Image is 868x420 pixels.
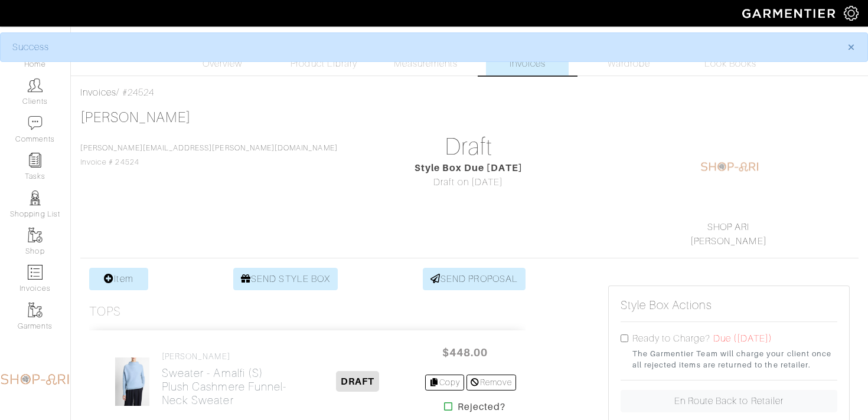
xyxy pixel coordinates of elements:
[28,265,43,280] img: orders-icon-0abe47150d42831381b5fb84f609e132dff9fe21cb692f30cb5eec754e2cba89.png
[336,371,379,392] span: DRAFT
[458,400,505,414] strong: Rejected?
[847,39,856,55] span: ×
[736,3,844,24] img: garmentier-logo-header-white-b43fb05a5012e4ada735d5af1a66efaba907eab6374d6393d1fbf88cb4ef424d.png
[621,298,713,312] h5: Style Box Actions
[394,57,458,71] span: Measurements
[28,191,43,205] img: stylists-icon-eb353228a002819b7ec25b43dbf5f0378dd9e0616d9560372ff212230b889e62.png
[12,40,830,54] div: Success
[348,175,589,189] div: Draft on [DATE]
[348,133,589,161] h1: Draft
[28,228,43,242] img: garments-icon-b7da505a4dc4fd61783c78ac3ca0ef83fa9d6f193b1c9dc38574b1d14d53ca28.png
[80,110,191,125] a: [PERSON_NAME]
[28,303,43,317] img: garments-icon-b7da505a4dc4fd61783c78ac3ca0ef83fa9d6f193b1c9dc38574b1d14d53ca28.png
[700,137,759,196] img: 1604236452839.png.png
[89,268,148,290] a: Item
[203,57,242,71] span: Overview
[704,57,757,71] span: Look Books
[466,375,515,391] a: Remove
[425,375,465,391] a: Copy
[348,161,589,175] div: Style Box Due [DATE]
[162,352,291,407] a: [PERSON_NAME] Sweater - Amalfi (S)Plush Cashmere Funnel-Neck Sweater
[510,57,546,71] span: Invoices
[80,87,116,98] a: Invoices
[707,222,749,232] a: SHOP ARI
[291,57,357,71] span: Product Library
[28,153,43,168] img: reminder-icon-8004d30b9f0a5d33ae49ab947aed9ed385cf756f9e5892f1edd6e32f2345188e.png
[28,116,43,130] img: comment-icon-a0a6a9ef722e966f86d9cbdc48e553b5cf19dbc54f86b18d962a5391bc8f6eb6.png
[162,366,291,407] h2: Sweater - Amalfi (S) Plush Cashmere Funnel-Neck Sweater
[690,236,767,247] a: [PERSON_NAME]
[486,32,569,76] a: Invoices
[115,357,151,406] img: KCXyeEjvUpfYYyRNfvysWZUu
[608,57,650,71] span: Wardrobe
[80,144,338,152] a: [PERSON_NAME][EMAIL_ADDRESS][PERSON_NAME][DOMAIN_NAME]
[28,78,43,93] img: clients-icon-6bae9207a08558b7cb47a8932f037763ab4055f8c8b6bfacd5dc20c3e0201464.png
[844,6,859,21] img: gear-icon-white-bd11855cb880d31180b6d7d6211b90ccbf57a29d726f0c71d8c61bd08dd39cc2.png
[233,268,338,290] a: SEND STYLE BOX
[80,144,338,166] span: Invoice # 24524
[632,332,711,346] label: Ready to Charge?
[423,268,526,290] a: SEND PROPOSAL
[430,340,501,365] span: $448.00
[89,304,121,319] h3: Tops
[162,352,291,362] h4: [PERSON_NAME]
[713,333,773,344] span: Due ([DATE])
[80,86,859,100] div: / #24524
[632,348,837,370] small: The Garmentier Team will charge your client once all rejected items are returned to the retailer.
[621,390,837,412] a: En Route Back to Retailer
